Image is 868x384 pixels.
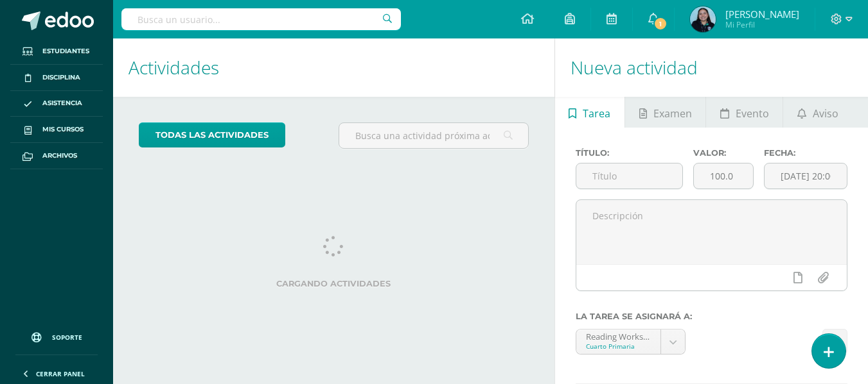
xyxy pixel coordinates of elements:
[576,148,683,158] label: Título:
[586,330,651,342] div: Reading Workshop 'A'
[555,97,624,128] a: Tarea
[813,98,838,129] span: Aviso
[10,143,103,169] a: Archivos
[42,98,82,108] span: Asistencia
[690,6,716,32] img: 8c46c7f4271155abb79e2bc50b6ca956.png
[725,19,799,30] span: Mi Perfil
[764,148,847,158] label: Fecha:
[10,91,103,117] a: Asistencia
[52,333,82,342] span: Soporte
[121,8,401,30] input: Busca un usuario...
[586,342,651,351] div: Cuarto Primaria
[42,46,89,56] span: Estudiantes
[10,38,103,65] a: Estudiantes
[694,163,753,188] input: Puntos máximos
[128,38,539,97] h1: Actividades
[139,279,529,288] label: Cargando actividades
[42,124,84,135] span: Mis cursos
[653,98,692,129] span: Examen
[583,98,610,129] span: Tarea
[653,17,668,31] span: 1
[706,97,783,128] a: Evento
[576,330,686,354] a: Reading Workshop 'A'Cuarto Primaria
[571,38,853,97] h1: Nueva actividad
[10,117,103,143] a: Mis cursos
[783,97,852,128] a: Aviso
[625,97,705,128] a: Examen
[42,72,80,83] span: Disciplina
[139,122,285,147] a: todas las Actividades
[576,312,847,321] label: La tarea se asignará a:
[576,163,682,188] input: Título
[765,163,847,188] input: Fecha de entrega
[42,151,77,161] span: Archivos
[736,98,769,129] span: Evento
[693,148,754,158] label: Valor:
[10,65,103,91] a: Disciplina
[725,8,799,21] span: [PERSON_NAME]
[339,123,527,148] input: Busca una actividad próxima aquí...
[15,320,98,351] a: Soporte
[36,369,85,378] span: Cerrar panel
